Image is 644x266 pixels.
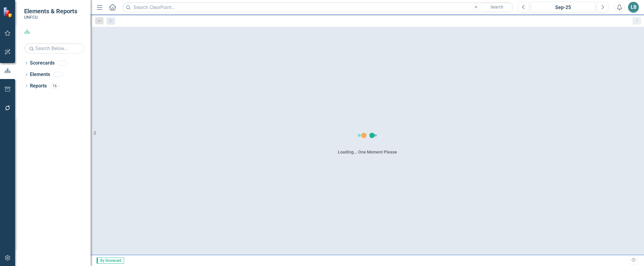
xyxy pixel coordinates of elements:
button: LB [628,2,639,13]
span: Elements & Reports [24,8,77,15]
span: Search [490,5,503,9]
a: Scorecards [30,60,55,67]
span: By Scorecard [97,258,124,264]
a: Elements [30,71,50,78]
small: UNFCU [24,15,77,20]
div: 16 [50,83,59,88]
div: Sep-25 [533,4,593,11]
input: Search Below... [24,43,85,54]
a: Reports [30,83,47,90]
button: Sep-25 [531,2,595,13]
button: Search [482,3,512,11]
input: Search ClearPoint... [122,2,514,13]
div: Loading... One Moment Please [338,149,397,155]
img: ClearPoint Strategy [3,7,14,17]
